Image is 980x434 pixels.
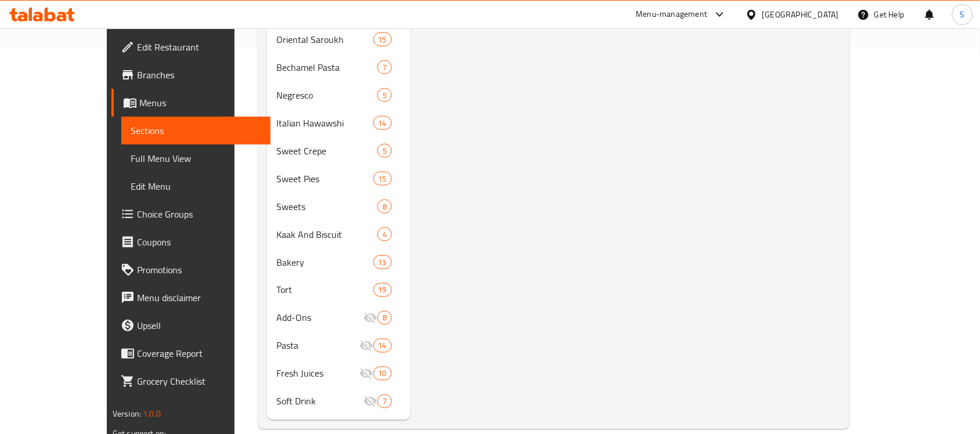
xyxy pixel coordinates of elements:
[960,8,965,21] span: S
[374,118,391,129] span: 14
[137,374,261,388] span: Grocery Checklist
[111,228,271,256] a: Coupons
[374,368,391,379] span: 10
[137,346,261,360] span: Coverage Report
[267,304,410,332] div: Add-Ons8
[276,311,363,325] span: Add-Ons
[267,360,410,388] div: Fresh Juices10
[377,200,392,214] div: items
[276,32,373,46] span: Oriental Saroukh
[267,109,410,137] div: Italian Hawawshi14
[373,339,392,353] div: items
[377,395,392,408] div: items
[121,172,271,200] a: Edit Menu
[276,227,377,241] span: Kaak And Biscuit
[276,60,377,74] span: Bechamel Pasta
[276,88,377,102] span: Negresco
[111,312,271,339] a: Upsell
[373,367,392,381] div: items
[267,26,410,53] div: Oriental Saroukh15
[143,406,161,421] span: 1.0.0
[276,395,363,408] div: Soft Drink
[276,144,377,158] span: Sweet Crepe
[377,60,392,74] div: items
[276,283,373,297] span: Tort
[111,256,271,284] a: Promotions
[374,285,391,296] span: 19
[131,124,261,138] span: Sections
[374,173,391,185] span: 15
[363,311,377,325] svg: Inactive section
[137,235,261,249] span: Coupons
[762,8,839,21] div: [GEOGRAPHIC_DATA]
[276,200,377,214] span: Sweets
[137,291,261,305] span: Menu disclaimer
[378,229,391,240] span: 4
[374,341,391,352] span: 14
[137,263,261,277] span: Promotions
[111,61,271,89] a: Branches
[276,172,373,186] span: Sweet Pies
[276,116,373,130] span: Italian Hawawshi
[373,283,392,297] div: items
[373,255,392,269] div: items
[267,53,410,81] div: Bechamel Pasta7
[131,179,261,193] span: Edit Menu
[267,193,410,220] div: Sweets8
[378,62,391,73] span: 7
[276,339,359,353] span: Pasta
[378,313,391,324] span: 8
[377,88,392,102] div: items
[377,227,392,241] div: items
[111,367,271,395] a: Grocery Checklist
[378,396,391,407] span: 7
[378,201,391,212] span: 8
[276,255,373,269] span: Bakery
[139,96,261,110] span: Menus
[363,395,377,408] svg: Inactive section
[131,151,261,165] span: Full Menu View
[373,172,392,186] div: items
[111,284,271,312] a: Menu disclaimer
[137,40,261,54] span: Edit Restaurant
[267,165,410,193] div: Sweet Pies15
[121,144,271,172] a: Full Menu View
[111,33,271,61] a: Edit Restaurant
[121,117,271,144] a: Sections
[276,367,359,381] span: Fresh Juices
[267,81,410,109] div: Negresco5
[267,220,410,248] div: Kaak And Biscuit4
[137,319,261,332] span: Upsell
[267,276,410,304] div: Tort19
[111,200,271,228] a: Choice Groups
[374,34,391,45] span: 15
[267,388,410,415] div: Soft Drink7
[111,89,271,117] a: Menus
[373,32,392,46] div: items
[137,68,261,82] span: Branches
[113,406,141,421] span: Version:
[377,144,392,158] div: items
[377,311,392,325] div: items
[137,207,261,221] span: Choice Groups
[636,8,708,21] div: Menu-management
[267,332,410,360] div: Pasta14
[267,248,410,276] div: Bakery13
[267,137,410,165] div: Sweet Crepe5
[373,116,392,130] div: items
[378,146,391,157] span: 5
[359,367,373,381] svg: Inactive section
